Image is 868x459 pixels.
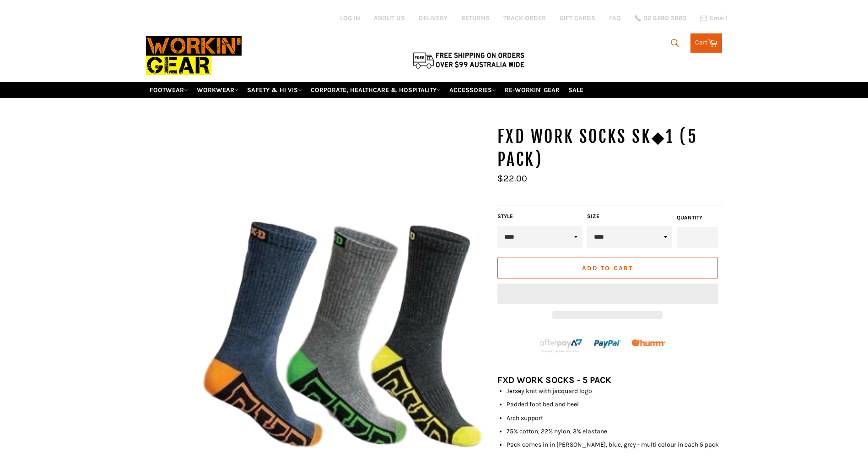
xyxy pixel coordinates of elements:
[461,14,490,22] a: RETURNS
[503,14,546,22] a: TRACK ORDER
[643,15,686,22] span: 02 6280 5885
[594,330,621,357] img: paypal.png
[497,375,611,385] strong: FXD WORK SOCKS - 5 PACK
[374,14,405,22] a: ABOUT US
[539,338,583,353] img: Afterpay-Logo-on-dark-bg_large.png
[677,214,718,222] label: Quantity
[497,126,722,171] h1: FXD WORK SOCKS SK◆1 (5 Pack)
[497,257,718,279] button: Add to Cart
[193,82,242,98] a: WORKWEAR
[587,213,672,220] label: Size
[710,15,727,22] span: Email
[507,440,722,449] li: Pack comes in in [PERSON_NAME], blue, grey - multi colour in each 5 pack
[497,173,527,184] span: $22.00
[419,14,447,22] a: DELIVERY
[635,15,686,22] a: 02 6280 5885
[411,50,526,70] img: Flat $9.95 shipping Australia wide
[631,339,665,346] img: Humm_core_logo_RGB-01_300x60px_small_195d8312-4386-4de7-b182-0ef9b6303a37.png
[507,427,722,436] li: 75% cotton, 22% nylon, 3% elastane
[243,82,306,98] a: SAFETY & HI VIS
[690,33,722,53] a: Cart
[560,14,595,22] a: GIFT CARDS
[497,213,582,220] label: Style
[700,15,727,22] a: Email
[507,387,722,395] li: Jersey knit with jacquard logo
[565,82,587,98] a: SALE
[146,30,242,82] img: Workin Gear leaders in Workwear, Safety Boots, PPE, Uniforms. Australia's No.1 in Workwear
[507,414,722,422] li: Arch support
[340,14,360,22] a: Log in
[609,14,621,22] a: FAQ
[446,82,500,98] a: ACCESSORIES
[146,82,192,98] a: FOOTWEAR
[507,400,722,409] li: Padded foot bed and heel
[582,264,633,272] span: Add to Cart
[307,82,444,98] a: CORPORATE, HEALTHCARE & HOSPITALITY
[501,82,563,98] a: RE-WORKIN' GEAR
